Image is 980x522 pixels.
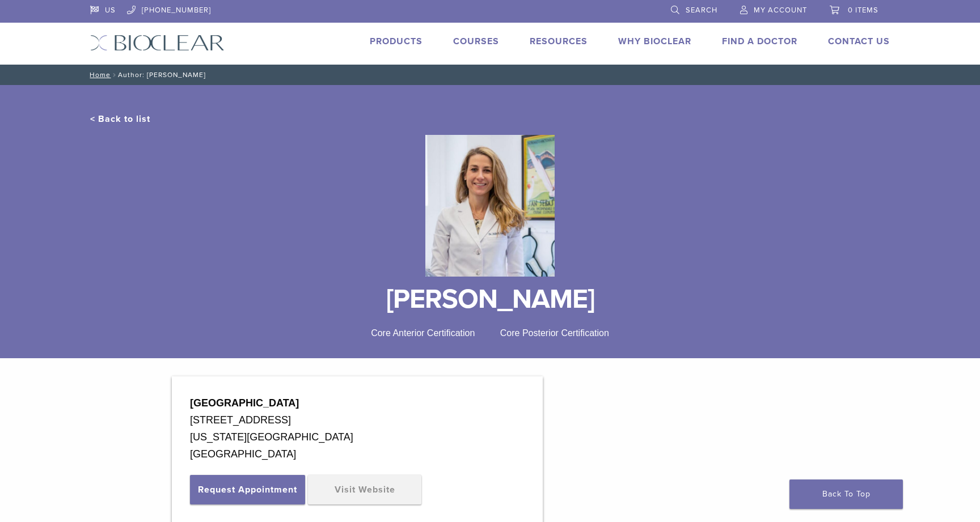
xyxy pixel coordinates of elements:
[848,6,878,15] span: 0 items
[86,71,111,79] a: Home
[370,36,423,47] a: Products
[722,36,797,47] a: Find A Doctor
[530,36,588,47] a: Resources
[308,475,421,504] a: Visit Website
[686,6,717,15] span: Search
[90,286,890,313] h1: [PERSON_NAME]
[425,135,554,277] img: Bioclear
[828,36,890,47] a: Contact Us
[754,6,807,15] span: My Account
[111,72,118,78] span: /
[90,35,225,51] img: Bioclear
[82,65,898,85] nav: Author: [PERSON_NAME]
[618,36,691,47] a: Why Bioclear
[371,328,475,338] span: Core Anterior Certification
[190,475,305,504] button: Request Appointment
[453,36,499,47] a: Courses
[190,428,525,462] div: [US_STATE][GEOGRAPHIC_DATA] [GEOGRAPHIC_DATA]
[190,411,525,428] div: [STREET_ADDRESS]
[90,113,150,125] a: < Back to list
[500,328,609,338] span: Core Posterior Certification
[190,397,299,409] strong: [GEOGRAPHIC_DATA]
[789,479,903,509] a: Back To Top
